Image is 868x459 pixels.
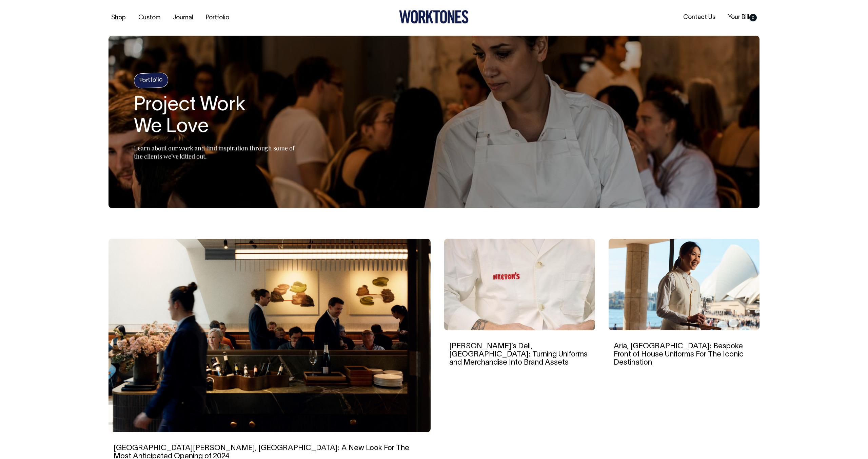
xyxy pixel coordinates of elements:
h1: Project Work We Love [134,95,303,138]
h4: Portfolio [134,72,169,89]
a: Journal [170,12,196,23]
a: Aria, [GEOGRAPHIC_DATA]: Bespoke Front of House Uniforms For The Iconic Destination [614,343,744,366]
a: Your Bill0 [725,12,759,23]
a: Portfolio [203,12,232,23]
a: Custom [136,12,163,23]
img: Aria, Sydney: Bespoke Front of House Uniforms For The Iconic Destination [609,239,759,330]
span: 0 [749,14,757,21]
a: Contact Us [680,12,718,23]
img: Saint Peter, Sydney: A New Look For The Most Anticipated Opening of 2024 [108,239,431,432]
img: Hector’s Deli, Melbourne: Turning Uniforms and Merchandise Into Brand Assets [444,239,595,330]
p: Learn about our work and find inspiration through some of the clients we’ve kitted out. [134,144,303,160]
a: [PERSON_NAME]’s Deli, [GEOGRAPHIC_DATA]: Turning Uniforms and Merchandise Into Brand Assets [449,343,588,366]
a: Shop [108,12,129,23]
